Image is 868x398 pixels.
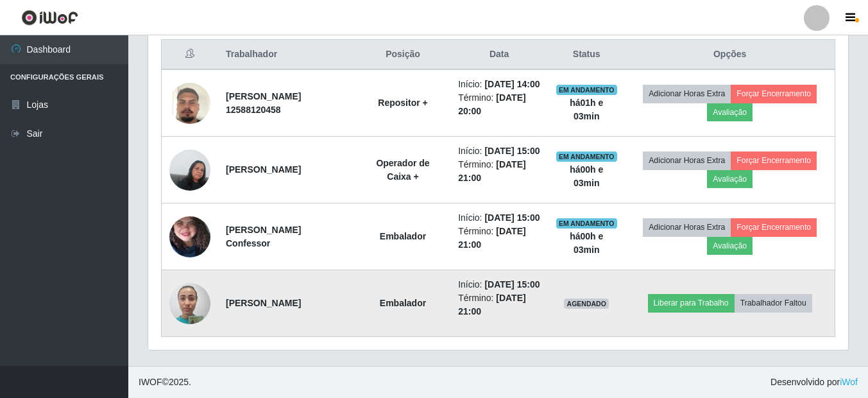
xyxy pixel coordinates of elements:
span: EM ANDAMENTO [556,218,617,229]
th: Opções [625,40,835,70]
li: Término: [458,91,540,118]
span: AGENDADO [564,298,609,309]
li: Início: [458,144,540,158]
img: 1742301305907.jpeg [169,67,210,140]
li: Término: [458,291,540,318]
strong: Embalador [380,231,426,241]
span: EM ANDAMENTO [556,85,617,95]
button: Forçar Encerramento [731,151,817,169]
button: Trabalhador Faltou [735,294,812,312]
strong: Embalador [380,298,426,308]
a: iWof [840,377,858,387]
th: Trabalhador [218,40,355,70]
strong: Repositor + [378,98,427,108]
button: Forçar Encerramento [731,85,817,103]
li: Início: [458,211,540,225]
strong: há 00 h e 03 min [570,164,603,188]
th: Status [548,40,625,70]
button: Forçar Encerramento [731,218,817,236]
strong: [PERSON_NAME] Confessor [226,225,301,248]
span: Desenvolvido por [770,376,858,389]
time: [DATE] 15:00 [484,212,540,223]
img: 1748891631133.jpeg [169,191,210,282]
time: [DATE] 14:00 [484,79,540,89]
th: Data [450,40,548,70]
button: Adicionar Horas Extra [643,151,731,169]
strong: Operador de Caixa + [376,158,429,182]
span: EM ANDAMENTO [556,151,617,162]
button: Avaliação [707,170,753,188]
li: Início: [458,78,540,91]
button: Avaliação [707,103,753,121]
li: Início: [458,278,540,291]
img: 1707874024765.jpeg [169,143,210,197]
li: Término: [458,158,540,185]
li: Término: [458,225,540,252]
button: Liberar para Trabalho [648,294,735,312]
button: Avaliação [707,237,753,255]
strong: há 00 h e 03 min [570,231,603,255]
span: © 2025 . [139,376,191,389]
img: 1741716286881.jpeg [169,276,210,331]
span: IWOF [139,377,162,387]
strong: [PERSON_NAME] 12588120458 [226,91,301,115]
strong: [PERSON_NAME] [226,164,301,175]
time: [DATE] 15:00 [484,279,540,290]
th: Posição [355,40,450,70]
img: CoreUI Logo [21,10,78,26]
strong: [PERSON_NAME] [226,298,301,308]
strong: há 01 h e 03 min [570,98,603,121]
button: Adicionar Horas Extra [643,85,731,103]
button: Adicionar Horas Extra [643,218,731,236]
time: [DATE] 15:00 [484,146,540,156]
